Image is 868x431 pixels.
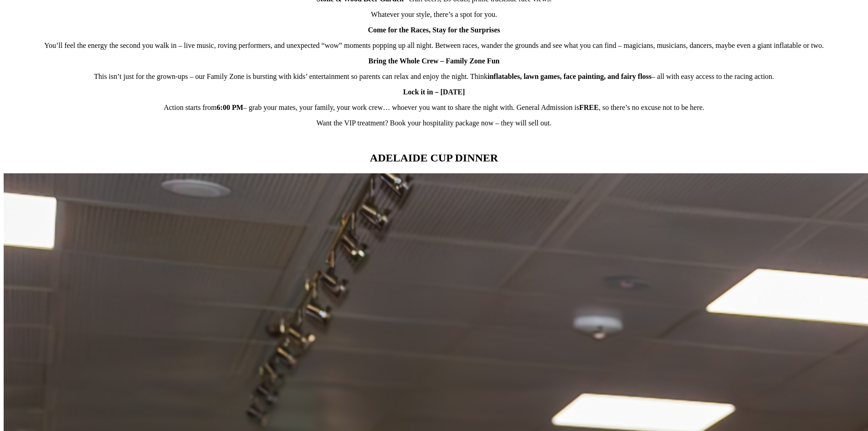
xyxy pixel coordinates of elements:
strong: 6 [217,104,221,111]
strong: Lock it in – [DATE] [403,88,465,96]
p: You’ll feel the energy the second you walk in – live music, roving performers, and unexpected “wo... [4,42,864,50]
p: This isn’t just for the grown-ups – our Family Zone is bursting with kids’ entertainment so paren... [4,73,864,81]
strong: inflatables, lawn games, face painting, and fairy floss [488,73,652,80]
strong: FREE [579,104,599,111]
p: Want the VIP treatment? Book your hospitality package now – they will sell out. [4,119,864,127]
strong: Come for the Races, Stay for the Surprises [368,26,500,34]
h2: ADELAIDE CUP DINNER [4,152,864,164]
strong: Bring the Whole Crew – Family Zone Fun [369,57,500,65]
strong: :00 PM [221,104,243,111]
p: Whatever your style, there’s a spot for you. [4,10,864,19]
p: Action starts from – grab your mates, your family, your work crew… whoever you want to share the ... [4,104,864,112]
